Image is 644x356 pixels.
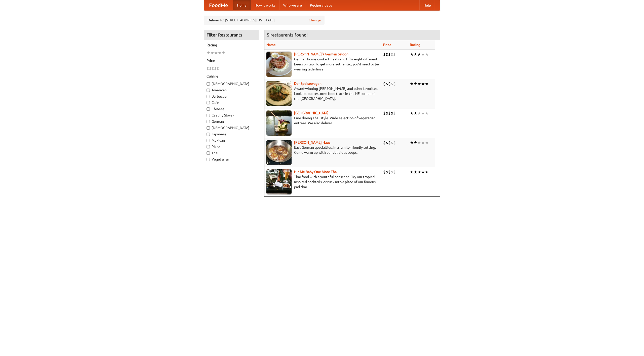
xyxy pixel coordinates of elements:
img: satay.jpg [266,110,292,136]
li: ★ [421,110,425,116]
li: ★ [417,110,421,116]
a: Help [419,0,435,10]
li: ★ [425,110,429,116]
li: ★ [414,81,417,87]
input: Japanese [207,133,210,136]
li: $ [209,66,212,71]
a: [GEOGRAPHIC_DATA] [294,111,329,115]
div: Deliver to: [STREET_ADDRESS][US_STATE] [204,16,325,25]
li: ★ [410,169,414,175]
input: Czech / Slovak [207,114,210,117]
label: Thai [207,150,256,155]
li: $ [391,81,393,87]
li: ★ [414,110,417,116]
img: babythai.jpg [266,169,292,194]
li: $ [212,66,214,71]
input: Pizza [207,145,210,148]
label: Vegetarian [207,157,256,162]
a: Rating [410,43,420,47]
input: Thai [207,151,210,155]
input: Chinese [207,107,210,111]
a: Name [266,43,276,47]
a: Recipe videos [306,0,336,10]
p: Award-winning [PERSON_NAME] and other favorites. Look for our restored food truck in the NE corne... [266,86,379,101]
li: ★ [414,140,417,145]
h4: Filter Restaurants [204,30,259,40]
li: $ [388,110,391,116]
li: $ [391,110,393,116]
input: Mexican [207,139,210,142]
input: Cafe [207,101,210,104]
b: [PERSON_NAME]'s German Saloon [294,52,348,56]
li: $ [383,52,386,57]
a: Who we are [279,0,306,10]
li: $ [393,140,396,145]
h5: Cuisine [207,74,256,79]
a: Change [309,18,321,23]
li: $ [217,66,219,71]
li: $ [388,81,391,87]
li: ★ [421,169,425,175]
li: ★ [210,50,214,56]
li: ★ [410,110,414,116]
input: [DEMOGRAPHIC_DATA] [207,126,210,130]
b: Hit Me Baby One More Thai [294,170,338,174]
li: ★ [425,169,429,175]
label: Chinese [207,106,256,111]
li: ★ [425,52,429,57]
li: ★ [410,81,414,87]
li: ★ [421,140,425,145]
a: Price [383,43,391,47]
li: $ [393,110,396,116]
h5: Price [207,58,256,63]
li: ★ [414,169,417,175]
a: FoodMe [204,0,233,10]
label: Cafe [207,100,256,105]
label: Mexican [207,138,256,143]
label: American [207,88,256,93]
li: ★ [417,169,421,175]
label: German [207,119,256,124]
input: German [207,120,210,123]
li: ★ [222,50,225,56]
label: Pizza [207,144,256,149]
li: $ [207,66,209,71]
li: $ [393,52,396,57]
li: $ [383,169,386,175]
li: ★ [214,50,218,56]
a: Der Speisewagen [294,82,321,86]
li: $ [386,169,388,175]
li: $ [391,52,393,57]
li: $ [386,81,388,87]
label: [DEMOGRAPHIC_DATA] [207,81,256,86]
input: [DEMOGRAPHIC_DATA] [207,82,210,86]
li: ★ [417,81,421,87]
p: Fine dining Thai-style. Wide selection of vegetarian entrées. We also deliver. [266,115,379,126]
a: [PERSON_NAME] Haus [294,140,330,144]
p: Thai food with a youthful bar scene. Try our tropical inspired cocktails, or tuck into a plate of... [266,174,379,189]
label: Czech / Slovak [207,113,256,118]
li: $ [383,140,386,145]
li: $ [391,140,393,145]
img: esthers.jpg [266,52,292,77]
li: ★ [417,140,421,145]
input: Barbecue [207,95,210,98]
input: Vegetarian [207,158,210,161]
li: $ [388,52,391,57]
h5: Rating [207,43,256,48]
a: Home [233,0,251,10]
li: ★ [410,140,414,145]
li: $ [383,110,386,116]
ng-pluralize: 5 restaurants found! [267,32,308,37]
li: $ [391,169,393,175]
li: $ [383,81,386,87]
li: $ [386,110,388,116]
p: East German specialties, in a family-friendly setting. Come warm up with our delicious soups. [266,145,379,155]
li: $ [214,66,217,71]
li: ★ [410,52,414,57]
li: ★ [425,81,429,87]
li: ★ [207,50,210,56]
